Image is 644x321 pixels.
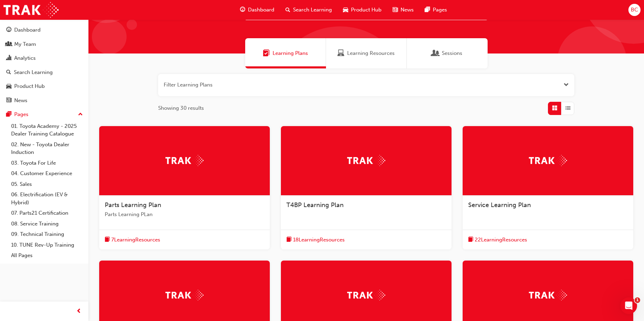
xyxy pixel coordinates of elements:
[8,229,86,240] a: 09. Technical Training
[286,236,292,244] span: book-icon
[234,3,280,17] a: guage-iconDashboard
[263,49,270,57] span: Learning Plans
[401,6,414,14] span: News
[240,6,245,14] span: guage-icon
[564,81,569,89] button: Open the filter
[165,290,204,301] img: Trak
[281,126,452,250] a: TrakT4BP Learning Planbook-icon18LearningResources
[286,201,344,209] span: T4BP Learning Plan
[105,211,264,219] span: Parts Learning PLan
[347,155,385,166] img: Trak
[343,6,348,14] span: car-icon
[14,54,36,62] div: Analytics
[3,22,86,108] button: DashboardMy TeamAnalyticsSearch LearningProduct HubNews
[3,108,86,121] button: Pages
[347,49,395,57] span: Learning Resources
[165,155,204,166] img: Trak
[285,6,290,14] span: search-icon
[248,6,274,14] span: Dashboard
[14,110,28,118] div: Pages
[3,80,86,93] a: Product Hub
[529,155,567,166] img: Trak
[468,236,473,244] span: book-icon
[245,38,326,68] a: Learning PlansLearning Plans
[76,307,81,316] span: prev-icon
[8,219,86,229] a: 08. Service Training
[337,49,344,57] span: Learning Resources
[6,98,11,104] span: news-icon
[620,297,637,314] iframe: Intercom live chat
[293,6,332,14] span: Search Learning
[635,297,640,303] span: 1
[14,26,41,34] div: Dashboard
[6,112,11,118] span: pages-icon
[419,3,453,17] a: pages-iconPages
[8,250,86,261] a: All Pages
[8,208,86,219] a: 07. Parts21 Certification
[468,236,527,244] button: book-icon22LearningResources
[628,4,641,16] button: BC
[14,97,27,105] div: News
[565,104,570,112] span: List
[425,6,430,14] span: pages-icon
[14,68,53,76] div: Search Learning
[105,236,160,244] button: book-icon7LearningResources
[3,52,86,65] a: Analytics
[8,158,86,168] a: 03. Toyota For Life
[8,240,86,250] a: 10. TUNE Rev-Up Training
[387,3,419,17] a: news-iconNews
[14,40,36,48] div: My Team
[3,2,59,18] img: Trak
[293,236,345,244] span: 18 Learning Resources
[8,189,86,208] a: 06. Electrification (EV & Hybrid)
[552,104,557,112] span: Grid
[3,66,86,79] a: Search Learning
[111,236,160,244] span: 7 Learning Resources
[8,179,86,190] a: 05. Sales
[6,83,11,90] span: car-icon
[432,49,439,57] span: Sessions
[99,126,270,250] a: TrakParts Learning PlanParts Learning PLanbook-icon7LearningResources
[326,38,407,68] a: Learning ResourcesLearning Resources
[280,3,337,17] a: search-iconSearch Learning
[286,236,345,244] button: book-icon18LearningResources
[347,290,385,301] img: Trak
[463,126,633,250] a: TrakService Learning Planbook-icon22LearningResources
[6,27,11,33] span: guage-icon
[8,168,86,179] a: 04. Customer Experience
[105,236,110,244] span: book-icon
[6,55,11,61] span: chart-icon
[351,6,381,14] span: Product Hub
[158,104,204,112] span: Showing 30 results
[273,49,308,57] span: Learning Plans
[468,201,531,209] span: Service Learning Plan
[105,201,161,209] span: Parts Learning Plan
[475,236,527,244] span: 22 Learning Resources
[6,69,11,76] span: search-icon
[78,110,83,119] span: up-icon
[407,38,488,68] a: SessionsSessions
[433,6,447,14] span: Pages
[6,41,11,48] span: people-icon
[393,6,398,14] span: news-icon
[14,82,45,90] div: Product Hub
[8,121,86,139] a: 01. Toyota Academy - 2025 Dealer Training Catalogue
[3,24,86,36] a: Dashboard
[3,94,86,107] a: News
[337,3,387,17] a: car-iconProduct Hub
[529,290,567,301] img: Trak
[442,49,462,57] span: Sessions
[3,38,86,51] a: My Team
[8,139,86,158] a: 02. New - Toyota Dealer Induction
[631,6,638,14] span: BC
